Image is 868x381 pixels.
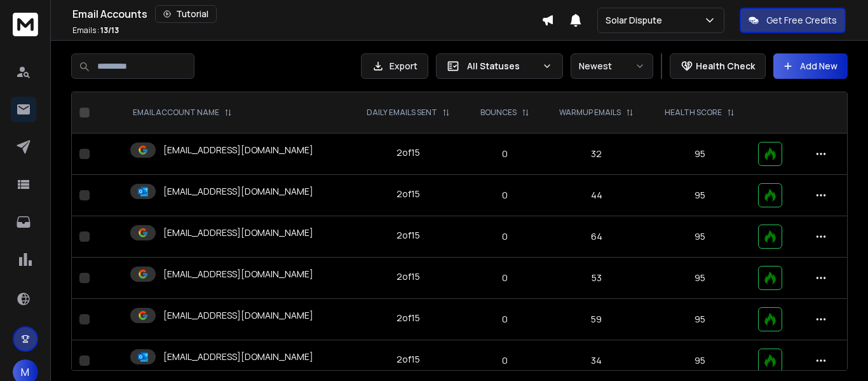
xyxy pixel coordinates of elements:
p: [EMAIL_ADDRESS][DOMAIN_NAME] [163,350,313,363]
p: 0 [473,354,536,367]
p: BOUNCES [480,107,517,118]
div: EMAIL ACCOUNT NAME [133,107,232,118]
td: 64 [543,216,649,258]
p: DAILY EMAILS SENT [367,107,437,118]
button: Newest [571,53,653,79]
div: 2 of 15 [397,312,420,324]
button: Health Check [670,53,766,79]
button: Get Free Credits [740,8,846,33]
div: 2 of 15 [397,146,420,159]
div: 2 of 15 [397,229,420,242]
p: [EMAIL_ADDRESS][DOMAIN_NAME] [163,268,313,281]
div: 2 of 15 [397,270,420,283]
span: 13 / 13 [100,25,119,36]
p: All Statuses [467,60,537,73]
button: Export [361,53,428,79]
p: Health Check [696,60,755,73]
td: 95 [649,134,750,175]
button: Tutorial [155,5,217,23]
p: 0 [473,189,536,202]
button: Add New [773,53,848,79]
td: 95 [649,216,750,258]
p: Get Free Credits [766,14,837,27]
td: 95 [649,258,750,299]
td: 32 [543,134,649,175]
p: 0 [473,148,536,160]
div: Email Accounts [72,5,541,23]
p: [EMAIL_ADDRESS][DOMAIN_NAME] [163,309,313,322]
p: 0 [473,272,536,284]
p: WARMUP EMAILS [559,107,621,118]
td: 53 [543,258,649,299]
p: [EMAIL_ADDRESS][DOMAIN_NAME] [163,226,313,239]
td: 59 [543,299,649,340]
p: Solar Dispute [606,14,667,27]
td: 95 [649,175,750,216]
td: 95 [649,299,750,340]
div: 2 of 15 [397,188,420,200]
p: Emails : [72,25,119,36]
p: [EMAIL_ADDRESS][DOMAIN_NAME] [163,144,313,156]
div: 2 of 15 [397,353,420,366]
p: [EMAIL_ADDRESS][DOMAIN_NAME] [163,185,313,198]
p: 0 [473,313,536,326]
td: 44 [543,175,649,216]
p: HEALTH SCORE [665,107,722,118]
p: 0 [473,230,536,243]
